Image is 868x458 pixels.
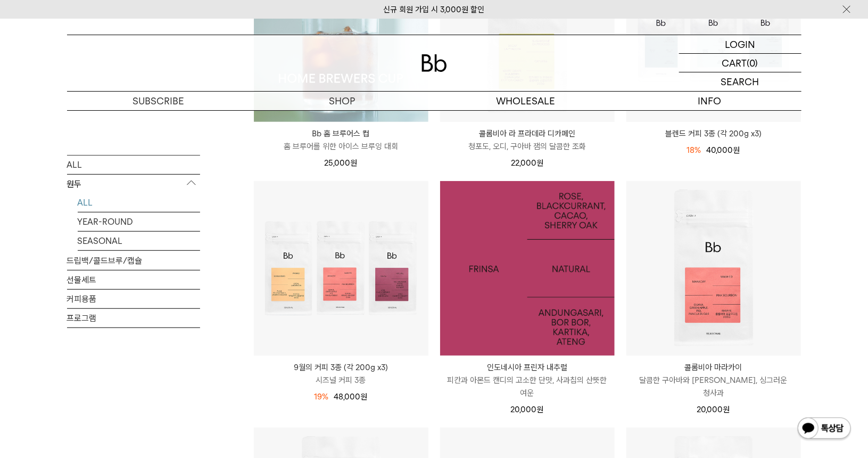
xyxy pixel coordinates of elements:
img: 1000000483_add2_080.jpg [440,181,615,356]
a: 블렌드 커피 3종 (각 200g x3) [626,127,801,140]
a: ALL [78,193,200,211]
a: 9월의 커피 3종 (각 200g x3) 시즈널 커피 3종 [254,361,428,387]
span: 20,000 [511,405,544,414]
p: 9월의 커피 3종 (각 200g x3) [254,361,428,374]
p: 홈 브루어를 위한 아이스 브루잉 대회 [254,140,428,153]
p: Bb 홈 브루어스 컵 [254,127,428,140]
div: 18% [687,144,701,157]
a: ALL [67,155,200,174]
img: 로고 [421,54,447,72]
span: 20,000 [697,405,730,414]
img: 9월의 커피 3종 (각 200g x3) [254,181,428,356]
span: 25,000 [325,158,358,168]
a: YEAR-ROUND [78,212,200,231]
a: 프로그램 [67,308,200,327]
a: SHOP [251,92,434,110]
p: SEARCH [721,72,759,91]
p: (0) [747,54,758,72]
span: 48,000 [334,392,368,402]
span: 22,000 [511,158,543,168]
span: 원 [361,392,368,402]
a: 커피용품 [67,289,200,308]
span: 40,000 [707,145,740,155]
p: LOGIN [725,35,755,53]
p: INFO [618,92,801,110]
img: 콜롬비아 마라카이 [626,181,801,356]
p: CART [722,54,747,72]
p: 청포도, 오디, 구아바 잼의 달콤한 조화 [440,140,615,153]
p: 달콤한 구아바와 [PERSON_NAME], 싱그러운 청사과 [626,374,801,399]
a: SUBSCRIBE [67,92,251,110]
a: 인도네시아 프린자 내추럴 [440,181,615,356]
span: 원 [536,158,543,168]
p: 원두 [67,174,200,193]
div: 19% [315,390,329,403]
a: SEASONAL [78,231,200,250]
a: Bb 홈 브루어스 컵 홈 브루어를 위한 아이스 브루잉 대회 [254,127,428,153]
a: 신규 회원 가입 시 3,000원 할인 [384,5,485,14]
a: LOGIN [679,35,801,54]
a: 콜롬비아 라 프라데라 디카페인 청포도, 오디, 구아바 잼의 달콤한 조화 [440,127,615,153]
a: 드립백/콜드브루/캡슐 [67,251,200,269]
p: 콜롬비아 마라카이 [626,361,801,374]
span: 원 [351,158,358,168]
a: CART (0) [679,54,801,72]
a: 인도네시아 프린자 내추럴 피칸과 아몬드 캔디의 고소한 단맛, 사과칩의 산뜻한 여운 [440,361,615,399]
p: 시즈널 커피 3종 [254,374,428,387]
p: 피칸과 아몬드 캔디의 고소한 단맛, 사과칩의 산뜻한 여운 [440,374,615,399]
p: 콜롬비아 라 프라데라 디카페인 [440,127,615,140]
span: 원 [537,405,544,414]
span: 원 [723,405,730,414]
a: 선물세트 [67,270,200,289]
p: WHOLESALE [434,92,618,110]
span: 원 [733,145,740,155]
a: 콜롬비아 마라카이 달콤한 구아바와 [PERSON_NAME], 싱그러운 청사과 [626,361,801,399]
p: 인도네시아 프린자 내추럴 [440,361,615,374]
img: 카카오톡 채널 1:1 채팅 버튼 [797,416,852,442]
